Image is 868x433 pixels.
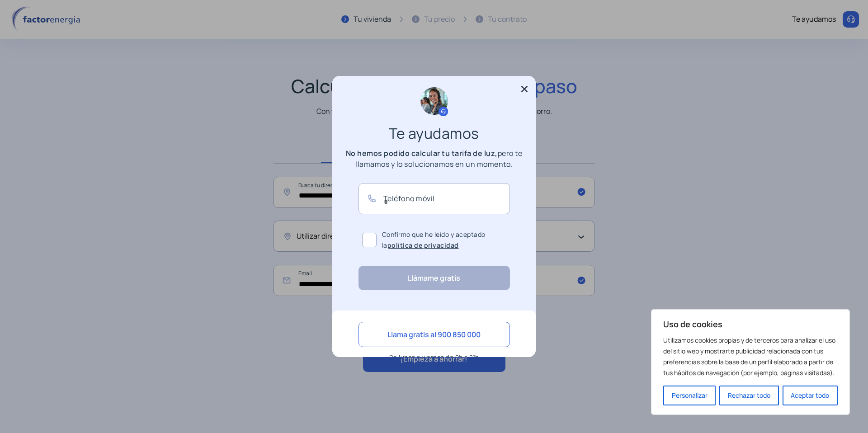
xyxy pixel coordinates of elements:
span: Confirmo que he leído y aceptado la [382,229,506,251]
p: pero te llamamos y lo solucionamos en un momento. [344,148,524,169]
a: política de privacidad [387,241,459,249]
h3: Te ayudamos [353,128,515,139]
button: Personalizar [663,386,716,405]
p: Uso de cookies [663,319,838,329]
button: Rechazar todo [719,386,778,405]
b: No hemos podido calcular tu tarifa de luz, [346,148,498,158]
button: Llama gratis al 900 850 000 [359,322,510,347]
button: Aceptar todo [783,386,838,405]
p: De lunes a viernes de 9h a 21h [359,352,510,362]
div: Uso de cookies [651,309,850,415]
p: Utilizamos cookies propias y de terceros para analizar el uso del sitio web y mostrarte publicida... [663,335,838,378]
